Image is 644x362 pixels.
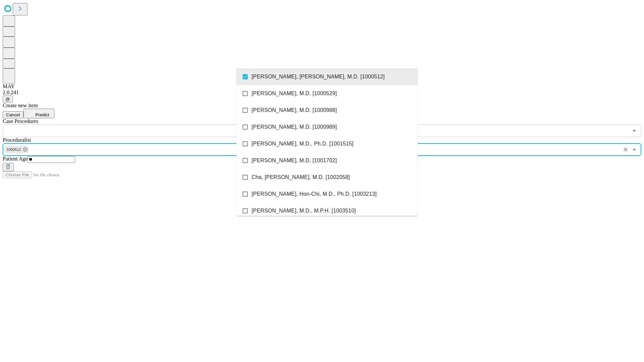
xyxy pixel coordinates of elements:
[621,145,630,154] button: Clear
[252,173,350,181] span: Cha, [PERSON_NAME], M.D. [1002058]
[3,89,641,96] div: 2.0.241
[3,156,28,162] span: Patient Age
[4,145,29,154] div: 1000512
[252,140,354,148] span: [PERSON_NAME], M.D., Ph.D. [1001515]
[5,97,10,102] span: @
[3,96,13,103] button: @
[252,207,356,215] span: [PERSON_NAME], M.D., M.P.H. [1003510]
[252,106,337,114] span: [PERSON_NAME], M.D. [1000988]
[23,109,54,118] button: Predict
[3,137,31,143] span: Proceduralist
[252,73,385,81] span: [PERSON_NAME], [PERSON_NAME], M.D. [1000512]
[3,103,38,108] span: Create new item
[630,145,639,154] button: Close
[3,83,641,89] div: MAY
[252,89,337,98] span: [PERSON_NAME], M.D. [1000529]
[252,190,377,198] span: [PERSON_NAME], Hon-Chi, M.D., Ph.D. [1003213]
[630,126,639,135] button: Open
[252,157,337,165] span: [PERSON_NAME], M.D. [1001702]
[3,111,23,118] button: Cancel
[6,112,20,117] span: Cancel
[252,123,337,131] span: [PERSON_NAME], M.D. [1000989]
[3,118,38,124] span: Scheduled Procedure
[4,146,24,154] span: 1000512
[35,112,49,117] span: Predict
